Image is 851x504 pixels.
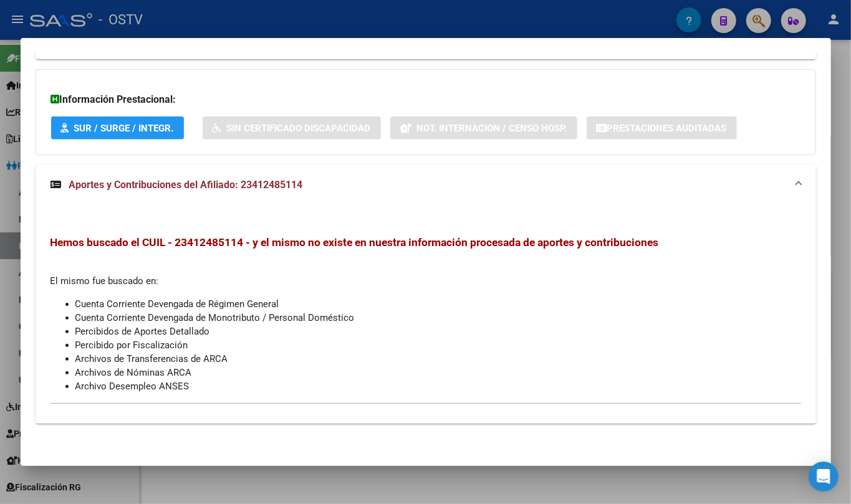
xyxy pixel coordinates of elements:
[75,366,801,379] li: Archivos de Nóminas ARCA
[587,116,737,140] button: Prestaciones Auditadas
[35,20,61,30] div: v 4.0.25
[32,32,140,42] div: Dominio: [DOMAIN_NAME]
[74,123,174,134] span: SUR / SURGE / INTEGR.
[51,116,184,140] button: SUR / SURGE / INTEGR.
[51,92,801,107] h3: Información Prestacional:
[75,379,801,393] li: Archivo Desempleo ANSES
[809,462,839,492] div: Open Intercom Messenger
[75,352,801,366] li: Archivos de Transferencias de ARCA
[75,325,801,338] li: Percibidos de Aportes Detallado
[417,123,567,134] span: Not. Internacion / Censo Hosp.
[36,205,816,424] div: Aportes y Contribuciones del Afiliado: 23412485114
[69,179,303,191] span: Aportes y Contribuciones del Afiliado: 23412485114
[50,235,801,393] div: El mismo fue buscado en:
[75,338,801,352] li: Percibido por Fiscalización
[227,123,371,134] span: Sin Certificado Discapacidad
[52,72,62,82] img: tab_domain_overview_orange.svg
[75,311,801,325] li: Cuenta Corriente Devengada de Monotributo / Personal Doméstico
[20,32,30,42] img: website_grey.svg
[133,72,143,82] img: tab_keywords_by_traffic_grey.svg
[65,74,95,82] div: Dominio
[20,20,30,30] img: logo_orange.svg
[50,236,659,249] span: Hemos buscado el CUIL - 23412485114 - y el mismo no existe en nuestra información procesada de ap...
[75,297,801,311] li: Cuenta Corriente Devengada de Régimen General
[390,116,577,140] button: Not. Internacion / Censo Hosp.
[203,116,381,140] button: Sin Certificado Discapacidad
[36,165,816,205] mat-expansion-panel-header: Aportes y Contribuciones del Afiliado: 23412485114
[607,123,727,134] span: Prestaciones Auditadas
[147,74,198,82] div: Palabras clave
